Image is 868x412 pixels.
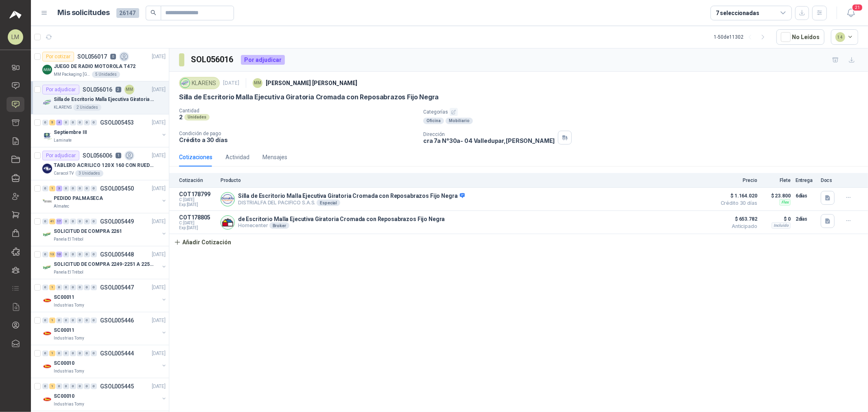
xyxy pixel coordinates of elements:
p: GSOL005453 [100,120,134,125]
p: Laminate [54,137,72,144]
div: 1 - 50 de 11302 [714,31,770,44]
div: 0 [91,120,97,125]
div: 0 [56,318,62,323]
p: Cotización [179,178,216,183]
div: MM [125,85,134,94]
p: Condición de pago [179,131,417,136]
p: GSOL005446 [100,318,134,323]
p: SC00010 [54,392,74,400]
div: 0 [56,384,62,389]
p: SC00011 [54,327,74,334]
div: 2 Unidades [73,104,101,111]
div: 0 [70,186,76,191]
span: Exp: [DATE] [179,226,216,230]
div: Por adjudicar [42,85,79,94]
p: Caracol TV [54,170,74,177]
button: 14 [831,29,859,45]
span: C: [DATE] [179,197,216,202]
div: 0 [42,285,48,290]
p: Entrega [796,178,816,183]
div: 0 [42,120,48,125]
p: SC00010 [54,359,74,367]
div: 0 [63,186,69,191]
div: 3 Unidades [75,170,103,177]
img: Company Logo [221,193,234,206]
div: Flex [779,199,791,206]
img: Company Logo [221,216,234,229]
div: 0 [77,219,83,224]
span: Exp: [DATE] [179,202,216,207]
div: 0 [77,285,83,290]
p: DISTRIALFA DEL PACIFICO S.A.S. [238,199,465,206]
p: Silla de Escritorio Malla Ejecutiva Giratoria Cromada con Reposabrazos Fijo Negra [179,93,439,101]
p: Flete [762,178,791,183]
span: 21 [852,4,863,11]
p: GSOL005448 [100,252,134,257]
div: 1 [49,384,55,389]
p: [PERSON_NAME] [PERSON_NAME] [266,79,357,88]
p: GSOL005449 [100,219,134,224]
p: MM Packaging [GEOGRAPHIC_DATA] [54,71,90,78]
p: Homecenter [238,222,445,229]
div: 0 [63,219,69,224]
button: 21 [844,6,858,20]
div: 0 [91,252,97,257]
img: Company Logo [42,65,52,75]
p: Septiembre III [54,129,87,136]
div: 7 seleccionadas [716,9,759,18]
p: [DATE] [152,284,166,291]
p: Crédito a 30 días [179,136,417,143]
p: [DATE] [152,86,166,94]
div: 0 [63,384,69,389]
a: 0 1 0 0 0 0 0 0 GSOL005445[DATE] Company LogoSC00010Industrias Tomy [42,381,167,408]
div: 0 [84,186,90,191]
img: Logo peakr [9,10,22,20]
p: Industrias Tomy [54,368,84,375]
p: cra 7a N°30a- 04 Valledupar , [PERSON_NAME] [423,137,555,144]
button: No Leídos [776,29,824,45]
div: Broker [269,222,289,229]
p: SOL056017 [77,54,107,59]
p: 2 días [796,214,816,224]
div: 0 [84,384,90,389]
div: 0 [63,318,69,323]
div: 0 [70,252,76,257]
img: Company Logo [42,394,52,404]
a: 0 13 10 0 0 0 0 0 GSOL005448[DATE] Company LogoSOLICITUD DE COMPRA 2249-2251 A 2256-2258 Y 2262Pa... [42,250,167,276]
img: Company Logo [42,197,52,206]
div: 0 [84,252,90,257]
div: 0 [84,351,90,356]
p: [DATE] [152,350,166,357]
div: 0 [84,219,90,224]
p: [DATE] [152,185,166,193]
div: Actividad [225,153,249,162]
span: 26147 [116,8,139,18]
p: KLARENS [54,104,72,111]
div: 1 [49,285,55,290]
p: GSOL005450 [100,186,134,191]
a: 0 1 3 0 0 0 0 0 GSOL005450[DATE] Company LogoPEDIDO PALMASECAAlmatec [42,184,167,210]
div: 0 [91,186,97,191]
p: [DATE] [152,53,166,61]
p: Precio [717,178,757,183]
p: GSOL005444 [100,351,134,356]
div: Mensajes [262,153,287,162]
div: Cotizaciones [179,153,212,162]
div: 0 [56,351,62,356]
div: 0 [70,285,76,290]
div: 0 [63,120,69,125]
div: 3 [56,186,62,191]
div: 13 [49,252,55,257]
div: Mobiliario [446,118,473,124]
div: 0 [70,219,76,224]
p: 1 [116,153,121,158]
div: 10 [56,252,62,257]
p: Producto [221,178,712,183]
p: SOLICITUD DE COMPRA 2261 [54,228,122,235]
p: [DATE] [152,152,166,160]
p: GSOL005447 [100,285,134,290]
div: 1 [49,318,55,323]
p: Categorías [423,108,865,116]
span: C: [DATE] [179,221,216,226]
a: 0 5 4 0 0 0 0 0 GSOL005453[DATE] Company LogoSeptiembre IIILaminate [42,118,167,144]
